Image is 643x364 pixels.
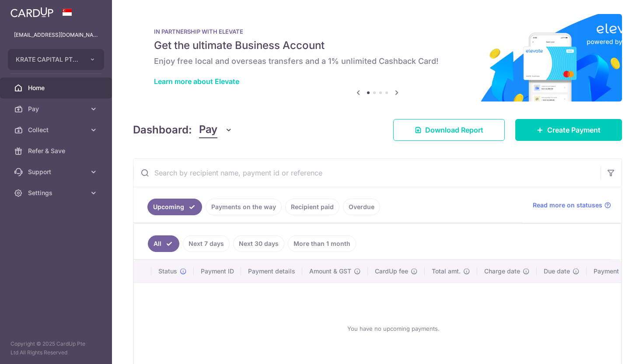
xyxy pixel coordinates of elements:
[533,201,611,210] a: Read more on statuses
[206,199,282,215] a: Payments on the way
[28,126,86,134] span: Collect
[28,84,86,92] span: Home
[133,122,192,138] h4: Dashboard:
[28,168,86,176] span: Support
[158,267,177,276] span: Status
[154,28,601,35] p: IN PARTNERSHIP WITH ELEVATE
[28,189,86,197] span: Settings
[14,31,98,39] p: [EMAIL_ADDRESS][DOMAIN_NAME]
[484,267,520,276] span: Charge date
[133,159,601,187] input: Search by recipient name, payment id or reference
[515,119,622,141] a: Create Payment
[148,235,179,252] a: All
[199,122,217,138] span: Pay
[133,14,622,101] img: Renovation banner
[28,105,86,113] span: Pay
[194,260,241,283] th: Payment ID
[16,55,80,64] span: KRATE CAPITAL PTE. LTD.
[199,122,233,138] button: Pay
[547,125,601,135] span: Create Payment
[154,77,239,86] a: Learn more about Elevate
[533,201,602,210] span: Read more on statuses
[343,199,380,215] a: Overdue
[375,267,408,276] span: CardUp fee
[432,267,461,276] span: Total amt.
[425,125,483,135] span: Download Report
[10,7,53,17] img: CardUp
[241,260,302,283] th: Payment details
[147,199,202,215] a: Upcoming
[154,56,601,66] h6: Enjoy free local and overseas transfers and a 1% unlimited Cashback Card!
[285,199,339,215] a: Recipient paid
[233,235,284,252] a: Next 30 days
[154,38,601,52] h5: Get the ultimate Business Account
[28,147,86,155] span: Refer & Save
[8,49,104,70] button: KRATE CAPITAL PTE. LTD.
[183,235,230,252] a: Next 7 days
[309,267,351,276] span: Amount & GST
[288,235,356,252] a: More than 1 month
[544,267,570,276] span: Due date
[393,119,505,141] a: Download Report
